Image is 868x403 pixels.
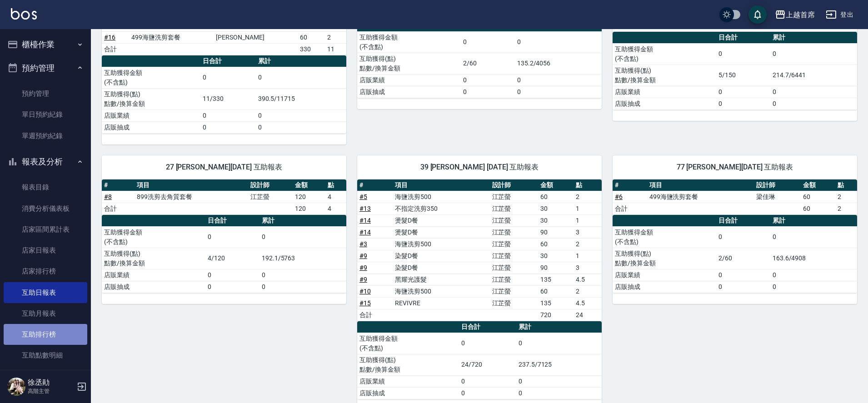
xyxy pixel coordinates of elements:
td: 店販業績 [613,86,716,98]
td: 4 [325,203,346,214]
td: 4/120 [205,248,259,269]
td: 2/60 [461,53,515,74]
td: 0 [256,109,346,121]
td: 2 [835,203,857,214]
td: 互助獲得金額 (不含點) [613,226,716,248]
a: 互助月報表 [4,303,87,324]
th: 累計 [256,55,346,67]
td: 0 [461,74,515,86]
button: 報表及分析 [4,150,87,174]
td: 120 [293,191,325,203]
th: 設計師 [490,179,539,191]
td: 江芷螢 [490,274,539,285]
th: 日合計 [459,321,516,333]
td: [PERSON_NAME] [214,31,297,43]
td: 30 [538,214,574,226]
th: 項目 [647,179,754,191]
td: 60 [801,203,835,214]
th: 金額 [293,179,325,191]
td: 店販抽成 [102,121,200,133]
td: 江芷螢 [490,203,539,214]
td: 0 [770,43,857,65]
td: 135.2/4056 [515,53,602,74]
td: 海鹽洗剪500 [393,191,489,203]
a: #9 [359,252,367,259]
td: 0 [200,121,255,133]
td: 1 [574,214,602,226]
table: a dense table [102,55,346,134]
button: 登出 [822,6,857,23]
td: 互助獲得金額 (不含點) [102,67,200,88]
td: 店販抽成 [357,86,461,98]
td: 合計 [613,203,647,214]
td: 0 [770,98,857,109]
td: 5/150 [716,65,770,86]
td: 江芷螢 [490,238,539,250]
td: 3 [574,226,602,238]
td: 0 [515,74,602,86]
td: 0 [515,31,602,53]
th: # [613,179,647,191]
td: 499海鹽洗剪套餐 [129,31,214,43]
td: 1 [574,203,602,214]
a: #14 [359,229,371,236]
td: 0 [516,375,602,387]
td: 燙髮D餐 [393,226,489,238]
td: 染髮D餐 [393,250,489,262]
td: 1 [574,250,602,262]
a: 消費分析儀表板 [4,198,87,219]
td: 0 [770,281,857,293]
div: 上越首席 [786,9,815,20]
td: 90 [538,226,574,238]
a: 互助日報表 [4,282,87,303]
a: #5 [359,193,367,200]
td: 互助獲得金額 (不含點) [357,31,461,53]
th: 點 [574,179,602,191]
td: 合計 [102,203,135,214]
th: 設計師 [754,179,801,191]
td: 30 [538,250,574,262]
td: 60 [801,191,835,203]
h5: 徐丞勛 [28,378,74,387]
td: 江芷螢 [490,191,539,203]
td: 互助獲得(點) 點數/換算金額 [613,248,716,269]
td: 0 [516,333,602,354]
td: 0 [256,121,346,133]
td: 24 [574,309,602,321]
a: 店家區間累計表 [4,219,87,240]
td: 0 [200,109,255,121]
td: 192.1/5763 [259,248,346,269]
td: 染髮D餐 [393,262,489,274]
th: 項目 [135,179,248,191]
td: 江芷螢 [490,226,539,238]
td: 2 [574,285,602,297]
button: 上越首席 [771,5,818,24]
td: 11 [325,43,346,55]
td: 237.5/7125 [516,354,602,375]
p: 高階主管 [28,387,74,395]
td: 30 [538,203,574,214]
td: 互助獲得(點) 點數/換算金額 [102,248,205,269]
td: 江芷螢 [490,250,539,262]
td: 499海鹽洗剪套餐 [647,191,754,203]
th: 日合計 [205,215,259,227]
table: a dense table [102,179,346,215]
th: 金額 [801,179,835,191]
a: #3 [359,240,367,248]
th: 點 [325,179,346,191]
td: 0 [461,86,515,98]
th: 設計師 [248,179,293,191]
td: 店販業績 [357,375,459,387]
td: 0 [256,67,346,88]
th: 累計 [259,215,346,227]
td: 2 [835,191,857,203]
td: 店販抽成 [613,281,716,293]
td: 0 [459,387,516,399]
td: 0 [459,375,516,387]
td: 0 [716,269,770,281]
td: 0 [716,86,770,98]
span: 27 [PERSON_NAME][DATE] 互助報表 [113,163,335,172]
a: #10 [359,288,371,295]
th: # [102,179,135,191]
td: 120 [293,203,325,214]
